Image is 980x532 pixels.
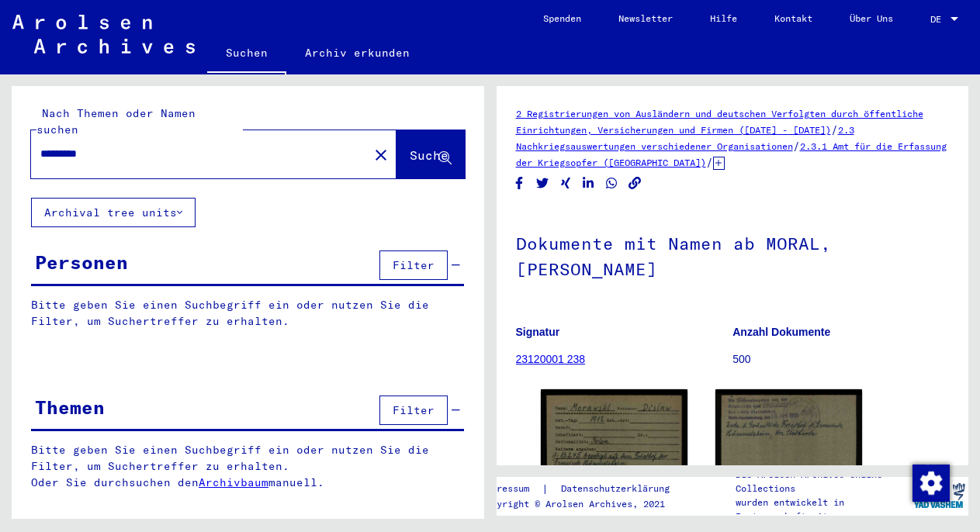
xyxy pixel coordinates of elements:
[393,258,435,272] span: Filter
[541,389,687,479] img: 001.jpg
[627,174,643,193] button: Copy link
[736,496,909,523] p: wurden entwickelt in Partnerschaft mit
[912,465,950,502] img: Zustimmung ändern
[511,174,528,193] button: Share on Facebook
[393,403,435,417] span: Filter
[831,123,838,136] span: /
[516,208,950,302] h1: Dokumente mit Namen ab MORAL, [PERSON_NAME]
[930,14,947,25] span: DE
[732,326,830,338] b: Anzahl Dokumente
[516,326,560,338] b: Signatur
[516,353,586,365] a: 23120001 238
[558,174,574,193] button: Share on Xing
[580,174,597,193] button: Share on LinkedIn
[549,481,688,497] a: Datenschutzerklärung
[207,34,286,74] a: Suchen
[35,393,105,421] div: Themen
[379,396,448,425] button: Filter
[31,442,465,491] p: Bitte geben Sie einen Suchbegriff ein oder nutzen Sie die Filter, um Suchertreffer zu erhalten. O...
[480,481,688,497] div: |
[410,147,448,163] span: Suche
[31,198,196,227] button: Archival tree units
[604,174,620,193] button: Share on WhatsApp
[516,108,923,136] a: 2 Registrierungen von Ausländern und deutschen Verfolgten durch öffentliche Einrichtungen, Versic...
[286,34,428,71] a: Archiv erkunden
[12,15,195,54] img: Arolsen_neg.svg
[715,389,862,480] img: 002.jpg
[480,497,688,511] p: Copyright © Arolsen Archives, 2021
[372,146,390,164] mat-icon: close
[793,139,800,153] span: /
[480,481,542,497] a: Impressum
[199,475,268,489] a: Archivbaum
[535,174,551,193] button: Share on Twitter
[36,106,196,136] mat-label: Nach Themen oder Namen suchen
[706,155,713,169] span: /
[397,130,465,178] button: Suche
[910,476,968,515] img: yv_logo.png
[365,139,397,170] button: Clear
[379,250,448,280] button: Filter
[732,351,949,368] p: 500
[31,297,464,330] p: Bitte geben Sie einen Suchbegriff ein oder nutzen Sie die Filter, um Suchertreffer zu erhalten.
[35,248,128,276] div: Personen
[736,468,909,496] p: Die Arolsen Archives Online-Collections
[912,464,949,501] div: Zustimmung ändern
